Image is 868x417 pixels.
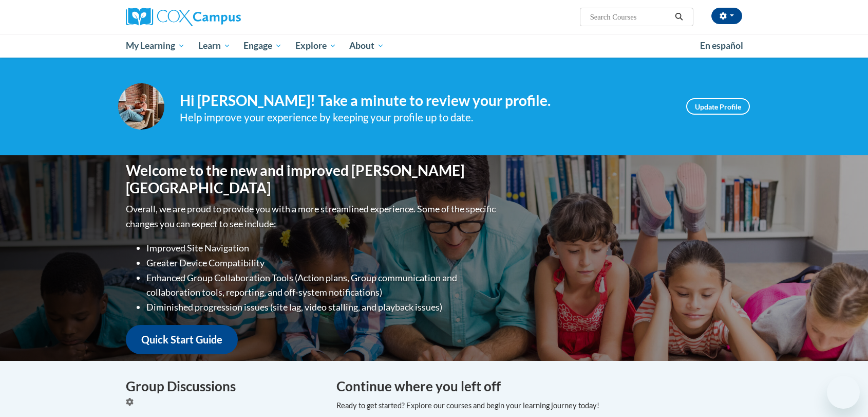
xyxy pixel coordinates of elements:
[180,92,671,110] h4: Hi [PERSON_NAME]! Take a minute to review your profile.
[146,256,498,270] li: Greater Device Compatibility
[827,376,860,409] iframe: Button to launch messaging window
[711,8,742,24] button: Account Settings
[343,34,391,58] a: About
[192,34,237,58] a: Learn
[243,40,282,52] span: Engage
[126,376,321,396] h4: Group Discussions
[126,202,498,231] p: Overall, we are proud to provide you with a more streamlined experience. Some of the specific cha...
[146,241,498,256] li: Improved Site Navigation
[700,40,743,51] span: En español
[237,34,289,58] a: Engage
[126,162,498,196] h1: Welcome to the new and improved [PERSON_NAME][GEOGRAPHIC_DATA]
[118,83,164,130] img: Profile Image
[180,109,671,126] div: Help improve your experience by keeping your profile up to date.
[126,325,238,354] a: Quick Start Guide
[119,34,192,58] a: My Learning
[671,11,687,23] button: Search
[289,34,343,58] a: Explore
[110,34,758,58] div: Main menu
[126,40,185,52] span: My Learning
[336,376,742,396] h4: Continue where you left off
[589,11,671,23] input: Search Courses
[198,40,231,52] span: Learn
[295,40,336,52] span: Explore
[146,270,498,300] li: Enhanced Group Collaboration Tools (Action plans, Group communication and collaboration tools, re...
[146,300,498,315] li: Diminished progression issues (site lag, video stalling, and playback issues)
[126,8,241,26] img: Cox Campus
[686,98,750,115] a: Update Profile
[349,40,384,52] span: About
[126,8,321,26] a: Cox Campus
[693,35,750,57] a: En español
